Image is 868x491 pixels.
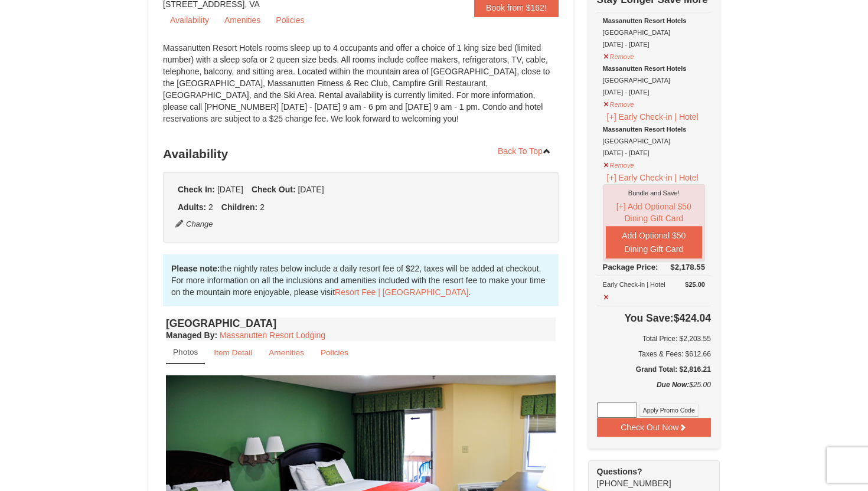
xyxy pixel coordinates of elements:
[603,263,658,271] span: Package Price:
[171,264,220,273] strong: Please note:
[206,341,260,364] a: Item Detail
[597,348,711,360] div: Taxes & Fees: $612.66
[603,96,635,110] button: Remove
[269,11,311,29] a: Policies
[597,312,711,324] h4: $424.04
[217,11,267,29] a: Amenities
[217,185,243,194] span: [DATE]
[163,254,559,306] div: the nightly rates below include a daily resort fee of $22, taxes will be added at checkout. For m...
[624,312,673,324] span: You Save:
[260,202,265,212] span: 2
[178,202,206,212] strong: Adults:
[221,202,257,212] strong: Children:
[269,348,304,357] small: Amenities
[173,348,198,356] small: Photos
[261,341,312,364] a: Amenities
[670,261,705,273] div: $2,178.55
[490,142,559,160] a: Back To Top
[163,11,216,29] a: Availability
[603,110,703,123] button: [+] Early Check-in | Hotel
[597,418,711,437] button: Check Out Now
[220,330,325,340] a: Massanutten Resort Lodging
[597,467,642,476] strong: Questions?
[214,348,252,357] small: Item Detail
[163,42,559,136] div: Massanutten Resort Hotels rooms sleep up to 4 occupants and offer a choice of 1 king size bed (li...
[603,17,687,24] strong: Massanutten Resort Hotels
[313,341,356,364] a: Policies
[175,218,214,231] button: Change
[603,123,705,159] div: [GEOGRAPHIC_DATA] [DATE] - [DATE]
[298,185,324,194] span: [DATE]
[603,156,635,171] button: Remove
[603,48,635,63] button: Remove
[606,199,702,226] button: [+] Add Optional $50 Dining Gift Card
[597,364,711,375] h5: Grand Total: $2,816.21
[597,379,711,402] div: $25.00
[597,333,711,345] h6: Total Price: $2,203.55
[166,330,217,340] strong: :
[321,348,348,357] small: Policies
[166,317,556,329] h4: [GEOGRAPHIC_DATA]
[603,15,705,50] div: [GEOGRAPHIC_DATA] [DATE] - [DATE]
[603,65,687,72] strong: Massanutten Resort Hotels
[606,226,702,258] button: Add Optional $50 Dining Gift Card
[685,279,705,290] strong: $25.00
[166,330,214,340] span: Managed By
[603,63,705,98] div: [GEOGRAPHIC_DATA] [DATE] - [DATE]
[603,171,703,184] button: [+] Early Check-in | Hotel
[606,187,702,199] div: Bundle and Save!
[335,287,468,297] a: Resort Fee | [GEOGRAPHIC_DATA]
[597,466,699,488] span: [PHONE_NUMBER]
[603,126,687,133] strong: Massanutten Resort Hotels
[597,276,711,306] td: Early Check-in | Hotel
[166,341,205,364] a: Photos
[657,381,689,389] strong: Due Now:
[178,185,215,194] strong: Check In:
[163,142,559,166] h3: Availability
[208,202,213,212] span: 2
[639,404,699,417] button: Apply Promo Code
[252,185,296,194] strong: Check Out:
